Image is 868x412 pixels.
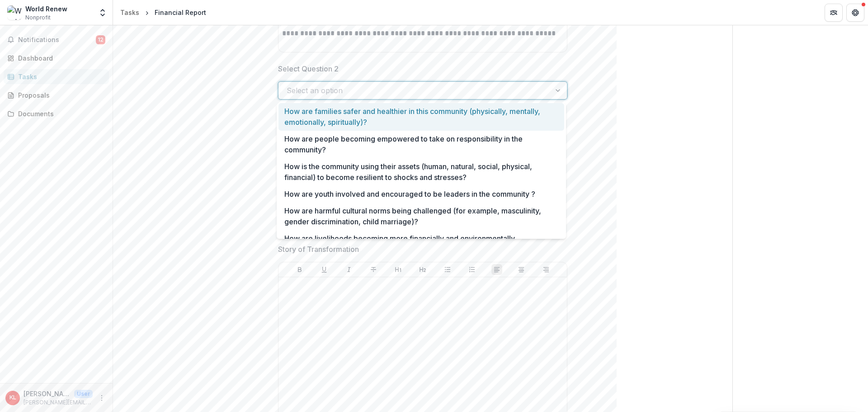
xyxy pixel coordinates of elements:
[24,398,93,407] p: [PERSON_NAME][EMAIL_ADDRESS][DOMAIN_NAME]
[278,131,564,158] div: How are people becoming empowered to take on responsibility in the community?
[74,390,93,398] p: User
[278,203,564,230] div: How are harmful cultural norms being challenged (for example, masculinity, gender discrimination,...
[393,264,404,275] button: Heading 1
[4,88,109,103] a: Proposals
[4,69,109,84] a: Tasks
[277,103,566,239] div: Select options list
[417,264,428,275] button: Heading 2
[120,8,139,17] div: Tasks
[825,4,843,22] button: Partners
[541,264,552,275] button: Align Right
[491,264,502,275] button: Align Left
[344,264,354,275] button: Italicize
[9,395,16,401] div: Kathleen Lauder
[18,53,102,63] div: Dashboard
[467,264,477,275] button: Ordered List
[278,230,564,258] div: How are livelihoods becoming more financially and environmentally sustainable?
[4,106,109,121] a: Documents
[96,4,109,22] button: Open entity switcher
[24,389,71,398] p: [PERSON_NAME]
[25,4,67,14] div: World Renew
[96,393,107,403] button: More
[278,63,339,74] p: Select Question 2
[294,264,305,275] button: Bold
[25,14,51,22] span: Nonprofit
[442,264,453,275] button: Bullet List
[846,4,864,22] button: Get Help
[4,33,109,47] button: Notifications12
[96,35,105,44] span: 12
[516,264,527,275] button: Align Center
[319,264,330,275] button: Underline
[4,51,109,66] a: Dashboard
[18,109,102,118] div: Documents
[117,6,210,19] nav: breadcrumb
[117,6,143,19] a: Tasks
[278,244,359,255] p: Story of Transformation
[18,90,102,100] div: Proposals
[155,8,206,17] div: Financial Report
[278,103,564,131] div: How are families safer and healthier in this community (physically, mentally, emotionally, spirit...
[18,36,96,44] span: Notifications
[278,186,564,203] div: How are youth involved and encouraged to be leaders in the community ?
[7,5,22,20] img: World Renew
[18,72,102,81] div: Tasks
[368,264,379,275] button: Strike
[278,158,564,186] div: How is the community using their assets (human, natural, social, physical, financial) to become r...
